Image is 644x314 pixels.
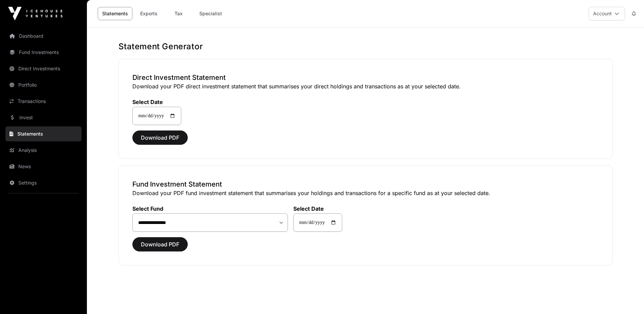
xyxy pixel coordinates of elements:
a: Statements [5,126,81,141]
button: Download PDF [132,237,188,251]
a: Statements [98,7,132,20]
a: News [5,159,81,174]
a: Dashboard [5,29,81,43]
img: Icehouse Ventures Logo [8,7,62,20]
span: Download PDF [141,240,179,248]
a: Settings [5,175,81,190]
label: Select Date [132,99,181,105]
button: Account [589,7,625,20]
a: Download PDF [132,244,188,251]
label: Select Date [293,205,342,212]
label: Select Fund [132,205,288,212]
a: Transactions [5,94,81,109]
h3: Direct Investment Statement [132,73,599,82]
button: Download PDF [132,130,188,145]
p: Download your PDF fund investment statement that summarises your holdings and transactions for a ... [132,189,599,197]
a: Invest [5,110,81,125]
a: Download PDF [132,137,188,144]
a: Fund Investments [5,45,81,60]
p: Download your PDF direct investment statement that summarises your direct holdings and transactio... [132,82,599,90]
iframe: Chat Widget [610,281,644,314]
span: Download PDF [141,134,179,142]
h1: Statement Generator [118,41,613,52]
a: Direct Investments [5,61,81,76]
a: Specialist [195,7,226,20]
h3: Fund Investment Statement [132,179,599,189]
a: Analysis [5,143,81,158]
a: Tax [165,7,192,20]
a: Exports [135,7,162,20]
a: Portfolio [5,77,81,92]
